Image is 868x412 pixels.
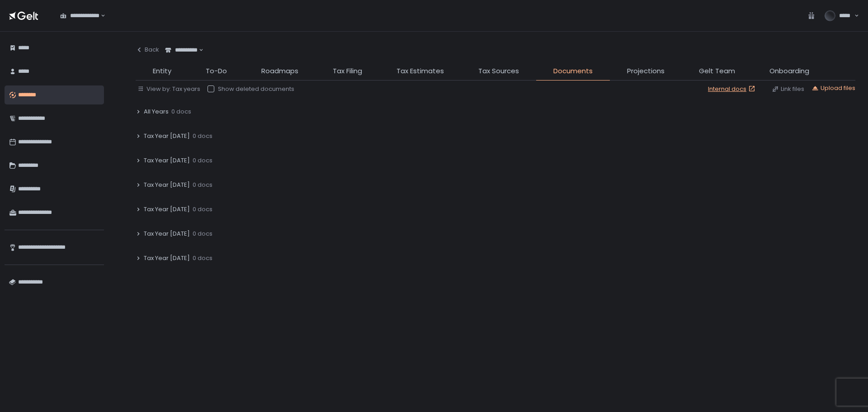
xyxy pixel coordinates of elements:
[144,230,190,238] span: Tax Year [DATE]
[136,41,159,59] button: Back
[206,66,227,76] span: To-Do
[193,132,212,140] span: 0 docs
[772,85,804,93] button: Link files
[198,46,198,55] input: Search for option
[261,66,298,76] span: Roadmaps
[627,66,665,76] span: Projections
[144,156,190,165] span: Tax Year [DATE]
[396,66,444,76] span: Tax Estimates
[159,41,203,60] div: Search for option
[144,254,190,262] span: Tax Year [DATE]
[144,205,190,213] span: Tax Year [DATE]
[708,85,757,93] a: Internal docs
[137,85,200,93] button: View by: Tax years
[54,6,105,25] div: Search for option
[99,11,100,20] input: Search for option
[193,181,212,189] span: 0 docs
[153,66,171,76] span: Entity
[769,66,809,76] span: Onboarding
[144,108,169,116] span: All Years
[553,66,593,76] span: Documents
[333,66,362,76] span: Tax Filing
[171,108,191,116] span: 0 docs
[811,84,855,92] button: Upload files
[193,205,212,213] span: 0 docs
[193,156,212,165] span: 0 docs
[478,66,519,76] span: Tax Sources
[699,66,735,76] span: Gelt Team
[193,230,212,238] span: 0 docs
[136,46,159,54] div: Back
[144,132,190,140] span: Tax Year [DATE]
[193,254,212,262] span: 0 docs
[144,181,190,189] span: Tax Year [DATE]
